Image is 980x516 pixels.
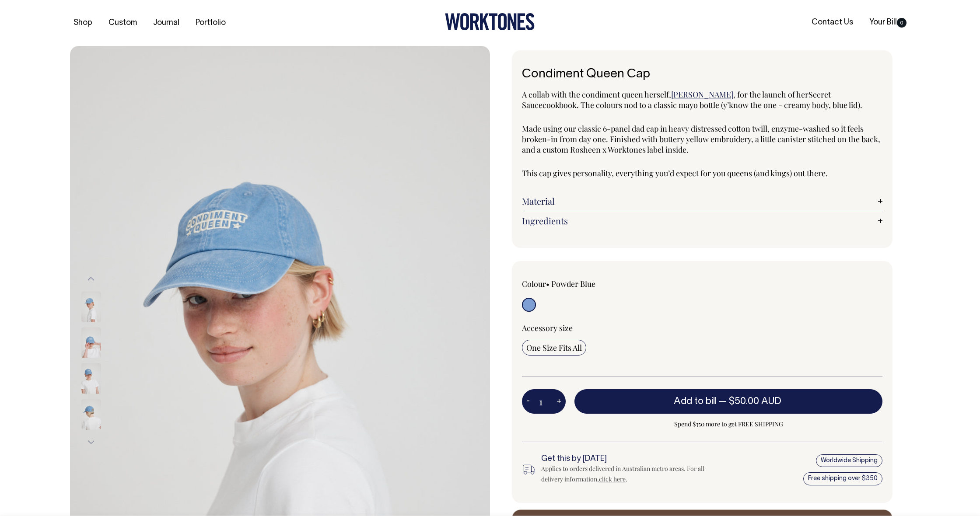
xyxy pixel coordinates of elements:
[674,397,717,406] span: Add to bill
[729,397,781,406] span: $50.00 AUD
[541,455,719,464] h6: Get this by [DATE]
[150,16,183,30] a: Journal
[70,16,96,30] a: Shop
[522,89,831,110] span: Secret Sauce
[551,279,595,289] label: Powder Blue
[671,89,733,100] a: [PERSON_NAME]
[81,327,101,358] img: Condiment Queen Cap
[522,68,882,81] h1: Condiment Queen Cap
[522,123,880,155] span: Made using our classic 6-panel dad cap in heavy distressed cotton twill, enzyme-washed so it feel...
[546,279,549,289] span: •
[522,279,666,289] div: Colour
[81,399,101,429] img: Condiment Queen Cap
[522,216,882,226] a: Ingredients
[897,18,906,28] span: 0
[526,342,582,353] span: One Size Fits All
[541,464,719,485] div: Applies to orders delivered in Australian metro areas. For all delivery information, .
[574,419,882,429] span: Spend $350 more to get FREE SHIPPING
[84,269,98,289] button: Previous
[522,196,882,206] a: Material
[542,100,862,110] span: cookbook. The colours nod to a classic mayo bottle (y’know the one - creamy body, blue lid).
[522,393,534,410] button: -
[599,475,626,483] a: click here
[866,15,910,30] a: Your Bill0
[574,389,882,414] button: Add to bill —$50.00 AUD
[808,15,857,30] a: Contact Us
[522,168,828,178] span: This cap gives personality, everything you’d expect for you queens (and kings) out there.
[552,393,566,410] button: +
[522,323,882,333] div: Accessory size
[192,16,229,30] a: Portfolio
[105,16,140,30] a: Custom
[719,397,784,406] span: —
[522,89,671,100] span: A collab with the condiment queen herself,
[81,291,101,322] img: Condiment Queen Cap
[522,340,586,356] input: One Size Fits All
[84,432,98,452] button: Next
[733,89,808,100] span: , for the launch of her
[81,363,101,394] img: Condiment Queen Cap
